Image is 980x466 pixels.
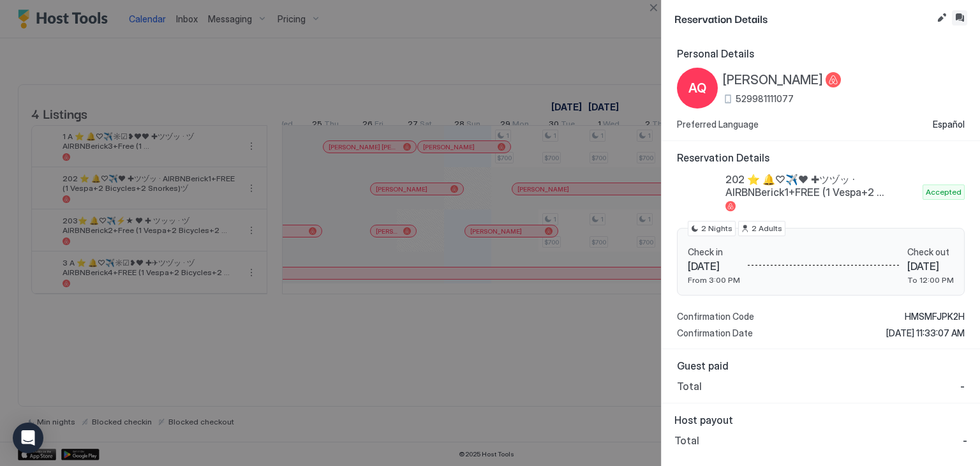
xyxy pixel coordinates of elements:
[905,311,965,322] span: HMSMFJPK2H
[907,260,954,273] span: [DATE]
[963,434,967,447] span: -
[677,359,965,372] span: Guest paid
[674,10,932,26] span: Reservation Details
[677,172,718,213] div: listing image
[677,311,754,322] span: Confirmation Code
[688,79,706,98] span: AQ
[736,93,794,105] span: 529981111077
[674,414,967,426] span: Host payout
[677,327,753,339] span: Confirmation Date
[752,223,782,234] span: 2 Adults
[723,72,823,88] span: [PERSON_NAME]
[688,275,740,285] span: From 3:00 PM
[725,173,917,199] span: 202 ⭐️ 🔔♡✈️❤ ✚ツヅッ · AIRBNBerick1+FREE (1 Vespa+2 Bicycles+2 Snorkes)ヅ
[674,434,699,447] span: Total
[907,275,954,285] span: To 12:00 PM
[933,119,965,130] span: Español
[886,327,965,339] span: [DATE] 11:33:07 AM
[688,260,740,273] span: [DATE]
[677,119,759,130] span: Preferred Language
[926,186,961,198] span: Accepted
[688,246,740,258] span: Check in
[13,423,43,453] div: Open Intercom Messenger
[677,380,702,393] span: Total
[677,151,965,164] span: Reservation Details
[952,10,967,26] button: Inbox
[960,380,965,393] span: -
[677,47,965,60] span: Personal Details
[934,10,949,26] button: Edit reservation
[701,223,732,234] span: 2 Nights
[907,246,954,258] span: Check out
